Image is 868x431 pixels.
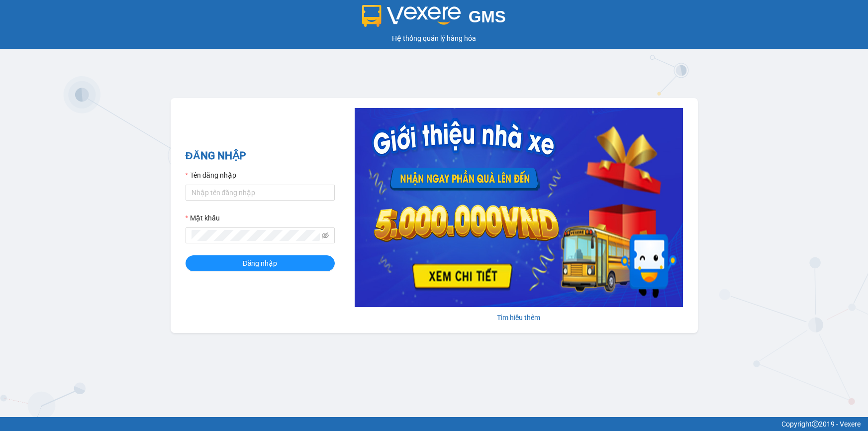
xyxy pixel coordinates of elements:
label: Mật khẩu [186,213,220,223]
div: Copyright 2019 - Vexere [7,419,861,430]
span: GMS [469,7,506,26]
img: banner-0 [355,108,683,307]
span: copyright [812,421,819,428]
span: Đăng nhập [243,258,278,269]
a: GMS [362,15,506,23]
span: eye-invisible [322,232,329,239]
h2: ĐĂNG NHẬP [186,148,335,164]
img: logo 2 [362,5,461,27]
button: Đăng nhập [186,255,335,271]
input: Mật khẩu [192,230,320,241]
div: Tìm hiểu thêm [355,312,683,323]
div: Hệ thống quản lý hàng hóa [2,33,866,44]
input: Tên đăng nhập [186,185,335,201]
label: Tên đăng nhập [186,170,236,181]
